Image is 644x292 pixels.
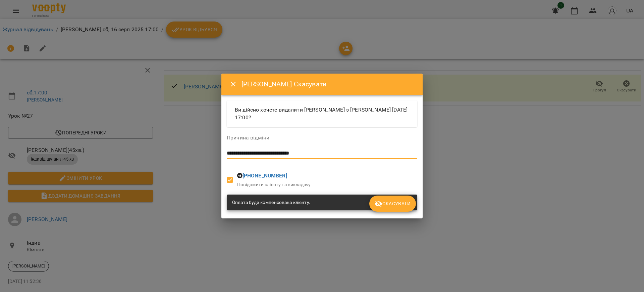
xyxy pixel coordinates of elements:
[227,100,417,127] div: Ви дійсно хочете видалити [PERSON_NAME] з [PERSON_NAME] [DATE] 17:00?
[243,172,287,179] a: [PHONE_NUMBER]
[375,200,411,208] span: Скасувати
[241,79,415,89] h6: [PERSON_NAME] Скасувати
[237,181,311,188] p: Повідомити клієнту та викладачу
[227,135,417,140] label: Причина відміни
[369,196,416,212] button: Скасувати
[225,76,241,92] button: Close
[232,197,310,209] div: Оплата буде компенсована клієнту.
